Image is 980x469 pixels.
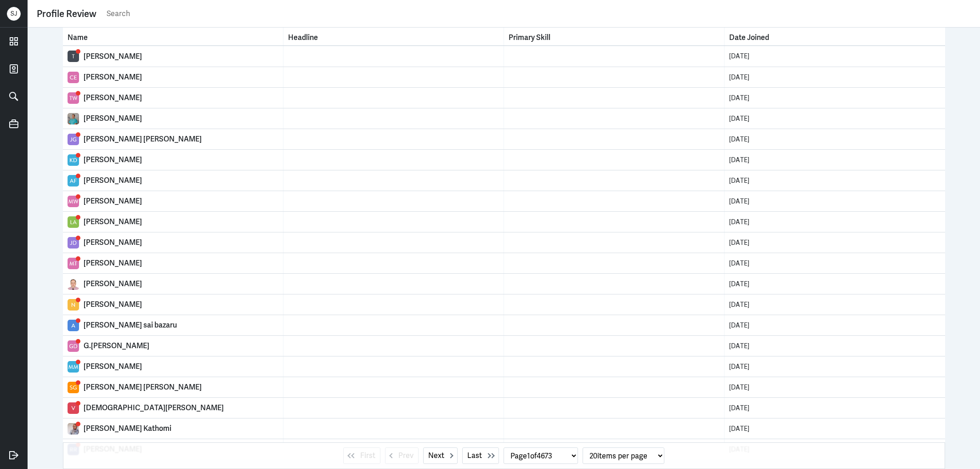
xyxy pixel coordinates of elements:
[84,321,278,330] div: [PERSON_NAME] sai bazaru
[725,274,945,294] td: Date Joined
[283,356,504,377] td: Headline
[68,402,278,414] a: [DEMOGRAPHIC_DATA][PERSON_NAME]
[504,46,725,67] td: Primary Skill
[283,150,504,170] td: Headline
[725,28,945,45] th: Toggle SortBy
[68,361,278,373] a: [PERSON_NAME]
[63,28,283,45] th: Toggle SortBy
[68,92,278,104] a: [PERSON_NAME]
[283,129,504,149] td: Headline
[504,356,725,377] td: Primary Skill
[504,315,725,335] td: Primary Skill
[725,294,945,315] td: Date Joined
[504,398,725,418] td: Primary Skill
[68,423,278,435] a: [PERSON_NAME] Kathomi
[725,67,945,87] td: Date Joined
[729,279,940,289] div: [DATE]
[84,279,278,288] div: [PERSON_NAME]
[68,113,278,124] a: [PERSON_NAME]
[725,108,945,129] td: Date Joined
[283,253,504,273] td: Headline
[84,341,278,350] div: G.[PERSON_NAME]
[504,129,725,149] td: Primary Skill
[63,377,283,397] td: Name
[84,383,278,392] div: [PERSON_NAME] [PERSON_NAME]
[504,294,725,315] td: Primary Skill
[37,7,96,21] div: Profile Review
[504,336,725,356] td: Primary Skill
[504,212,725,232] td: Primary Skill
[84,197,278,206] div: [PERSON_NAME]
[68,216,278,228] a: [PERSON_NAME]
[283,170,504,191] td: Headline
[68,51,278,62] a: [PERSON_NAME]
[283,418,504,439] td: Headline
[343,447,380,464] button: First
[283,108,504,129] td: Headline
[428,450,444,461] span: Next
[725,170,945,191] td: Date Joined
[729,238,940,248] div: [DATE]
[63,418,283,439] td: Name
[729,176,940,186] div: [DATE]
[63,439,283,459] td: Name
[84,403,278,412] div: [DEMOGRAPHIC_DATA][PERSON_NAME]
[462,447,499,464] button: Last
[725,129,945,149] td: Date Joined
[63,356,283,377] td: Name
[725,46,945,67] td: Date Joined
[68,382,278,393] a: [PERSON_NAME] [PERSON_NAME]
[63,46,283,67] td: Name
[725,212,945,232] td: Date Joined
[729,135,940,144] div: [DATE]
[283,377,504,397] td: Headline
[68,154,278,166] a: [PERSON_NAME]
[63,67,283,87] td: Name
[504,67,725,87] td: Primary Skill
[7,7,21,21] div: S J
[729,155,940,165] div: [DATE]
[84,73,278,82] div: [PERSON_NAME]
[63,232,283,253] td: Name
[283,46,504,67] td: Headline
[106,7,971,21] input: Search
[63,129,283,149] td: Name
[729,300,940,310] div: [DATE]
[729,73,940,82] div: [DATE]
[84,424,278,433] div: [PERSON_NAME] Kathomi
[729,321,940,330] div: [DATE]
[63,191,283,211] td: Name
[68,299,278,311] a: [PERSON_NAME]
[360,450,375,461] span: First
[84,52,278,61] div: [PERSON_NAME]
[504,418,725,439] td: Primary Skill
[68,278,278,290] a: [PERSON_NAME]
[729,383,940,392] div: [DATE]
[725,439,945,459] td: Date Joined
[725,88,945,108] td: Date Joined
[283,398,504,418] td: Headline
[63,108,283,129] td: Name
[84,362,278,371] div: [PERSON_NAME]
[729,341,940,351] div: [DATE]
[729,114,940,124] div: [DATE]
[504,88,725,108] td: Primary Skill
[504,377,725,397] td: Primary Skill
[729,51,940,61] div: [DATE]
[283,28,504,45] th: Toggle SortBy
[725,150,945,170] td: Date Joined
[84,259,278,268] div: [PERSON_NAME]
[504,28,725,45] th: Toggle SortBy
[729,217,940,227] div: [DATE]
[68,237,278,249] a: [PERSON_NAME]
[729,362,940,372] div: [DATE]
[63,336,283,356] td: Name
[729,93,940,103] div: [DATE]
[725,336,945,356] td: Date Joined
[63,150,283,170] td: Name
[283,274,504,294] td: Headline
[63,398,283,418] td: Name
[729,424,940,434] div: [DATE]
[63,88,283,108] td: Name
[63,315,283,335] td: Name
